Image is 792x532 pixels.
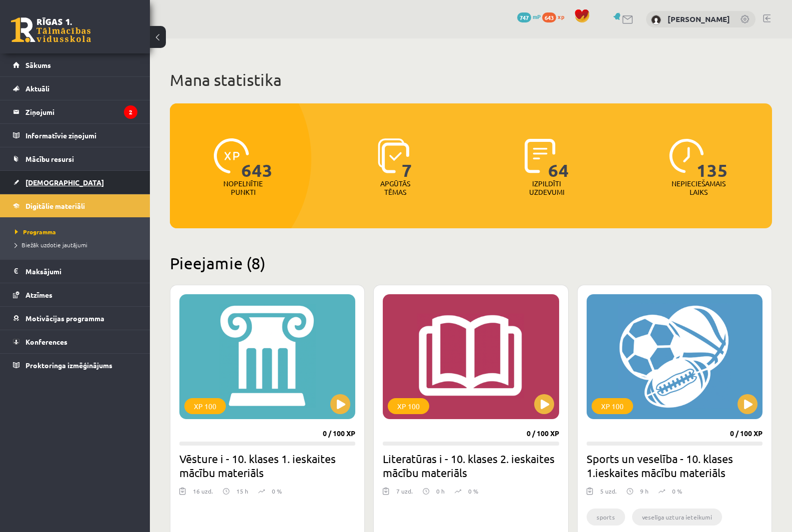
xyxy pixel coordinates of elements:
a: Motivācijas programma [13,307,137,330]
li: sports [587,509,625,526]
legend: Informatīvie ziņojumi [25,124,137,147]
span: Proktoringa izmēģinājums [25,361,112,370]
div: XP 100 [184,398,226,414]
a: 747 mP [517,12,541,20]
a: Konferences [13,330,137,353]
span: Konferences [25,337,67,346]
a: Aktuāli [13,77,137,100]
a: Mācību resursi [13,147,137,170]
p: 9 h [640,487,649,496]
a: [PERSON_NAME] [668,14,730,24]
span: 643 [241,138,273,179]
span: 64 [548,138,569,179]
a: Biežāk uzdotie jautājumi [15,240,140,249]
img: icon-completed-tasks-ad58ae20a441b2904462921112bc710f1caf180af7a3daa7317a5a94f2d26646.svg [525,138,556,173]
span: Programma [15,228,56,236]
legend: Maksājumi [25,260,137,283]
h2: Literatūras i - 10. klases 2. ieskaites mācību materiāls [383,452,559,480]
div: 5 uzd. [600,487,617,502]
h2: Sports un veselība - 10. klases 1.ieskaites mācību materiāls [587,452,763,480]
span: 135 [697,138,728,179]
span: xp [558,12,564,20]
p: 0 % [468,487,478,496]
img: icon-learned-topics-4a711ccc23c960034f471b6e78daf4a3bad4a20eaf4de84257b87e66633f6470.svg [378,138,409,173]
a: Proktoringa izmēģinājums [13,354,137,377]
img: icon-xp-0682a9bc20223a9ccc6f5883a126b849a74cddfe5390d2b41b4391c66f2066e7.svg [214,138,249,173]
span: 643 [542,12,556,22]
a: 643 xp [542,12,569,20]
span: 747 [517,12,531,22]
span: Sākums [25,60,51,69]
h2: Pieejamie (8) [170,253,772,273]
p: Nopelnītie punkti [223,179,263,196]
span: Motivācijas programma [25,314,104,323]
span: Digitālie materiāli [25,201,85,210]
span: mP [533,12,541,20]
div: 7 uzd. [396,487,413,502]
div: 16 uzd. [193,487,213,502]
legend: Ziņojumi [25,100,137,123]
a: [DEMOGRAPHIC_DATA] [13,171,137,194]
h1: Mana statistika [170,70,772,90]
img: icon-clock-7be60019b62300814b6bd22b8e044499b485619524d84068768e800edab66f18.svg [669,138,704,173]
span: Biežāk uzdotie jautājumi [15,241,87,249]
a: Informatīvie ziņojumi [13,124,137,147]
p: Izpildīti uzdevumi [527,179,566,196]
p: 0 % [672,487,682,496]
span: Atzīmes [25,290,52,299]
p: Nepieciešamais laiks [672,179,726,196]
p: Apgūtās tēmas [376,179,415,196]
p: 0 h [436,487,445,496]
a: Atzīmes [13,283,137,306]
a: Rīgas 1. Tālmācības vidusskola [11,17,91,42]
img: Deivids Gregors Zeile [651,15,661,25]
span: 7 [402,138,412,179]
div: XP 100 [592,398,633,414]
a: Sākums [13,53,137,76]
span: Aktuāli [25,84,49,93]
a: Maksājumi [13,260,137,283]
span: [DEMOGRAPHIC_DATA] [25,178,104,187]
a: Ziņojumi2 [13,100,137,123]
li: veselīga uztura ieteikumi [632,509,722,526]
a: Programma [15,227,140,236]
h2: Vēsture i - 10. klases 1. ieskaites mācību materiāls [179,452,355,480]
div: XP 100 [388,398,429,414]
i: 2 [124,105,137,119]
a: Digitālie materiāli [13,194,137,217]
p: 15 h [236,487,248,496]
span: Mācību resursi [25,154,74,163]
p: 0 % [272,487,282,496]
